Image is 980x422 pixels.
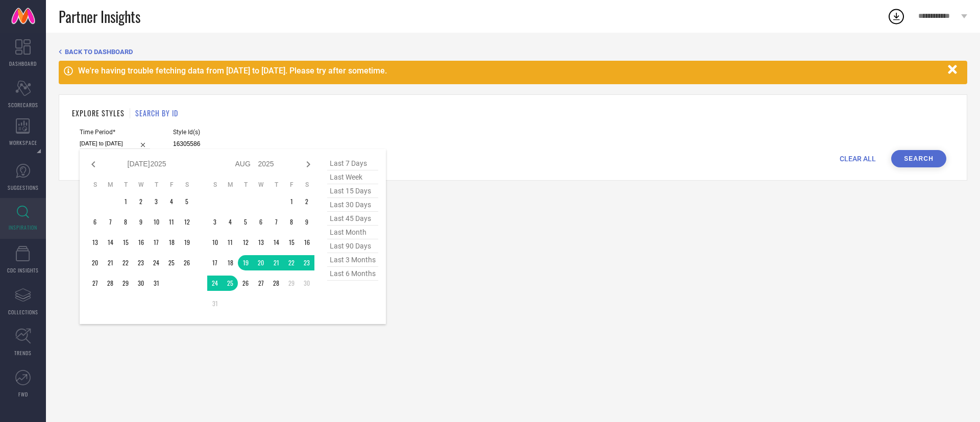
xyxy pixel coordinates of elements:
[207,214,223,230] td: Sun Aug 03 2025
[268,214,284,230] td: Thu Aug 07 2025
[14,349,32,357] span: TRENDS
[118,235,133,250] td: Tue Jul 15 2025
[253,235,268,250] td: Wed Aug 13 2025
[65,48,133,56] span: BACK TO DASHBOARD
[327,184,378,198] span: last 15 days
[327,239,378,253] span: last 90 days
[133,255,149,270] td: Wed Jul 23 2025
[207,276,223,291] td: Sun Aug 24 2025
[840,155,876,163] span: CLEAR ALL
[133,194,149,209] td: Wed Jul 02 2025
[179,255,194,270] td: Sat Jul 26 2025
[179,235,194,250] td: Sat Jul 19 2025
[149,235,164,250] td: Thu Jul 17 2025
[327,253,378,267] span: last 3 months
[87,235,103,250] td: Sun Jul 13 2025
[149,255,164,270] td: Thu Jul 24 2025
[103,214,118,230] td: Mon Jul 07 2025
[299,181,314,189] th: Saturday
[223,181,238,189] th: Monday
[327,157,378,170] span: last 7 days
[284,181,299,189] th: Friday
[173,129,321,136] span: Style Id(s)
[133,181,149,189] th: Wednesday
[149,181,164,189] th: Thursday
[118,255,133,270] td: Tue Jul 22 2025
[207,181,223,189] th: Sunday
[299,276,314,291] td: Sat Aug 30 2025
[164,214,179,230] td: Fri Jul 11 2025
[87,158,100,170] div: Previous month
[238,276,253,291] td: Tue Aug 26 2025
[253,255,268,270] td: Wed Aug 20 2025
[223,276,238,291] td: Mon Aug 25 2025
[268,255,284,270] td: Thu Aug 21 2025
[284,194,299,209] td: Fri Aug 01 2025
[327,198,378,212] span: last 30 days
[87,214,103,230] td: Sun Jul 06 2025
[149,276,164,291] td: Thu Jul 31 2025
[87,255,103,270] td: Sun Jul 20 2025
[299,214,314,230] td: Sat Aug 09 2025
[103,181,118,189] th: Monday
[118,194,133,209] td: Tue Jul 01 2025
[299,235,314,250] td: Sat Aug 16 2025
[9,224,37,231] span: INSPIRATION
[59,48,967,56] div: Back TO Dashboard
[80,138,150,149] input: Select time period
[238,255,253,270] td: Tue Aug 19 2025
[284,235,299,250] td: Fri Aug 15 2025
[133,276,149,291] td: Wed Jul 30 2025
[268,181,284,189] th: Thursday
[253,214,268,230] td: Wed Aug 06 2025
[118,181,133,189] th: Tuesday
[118,276,133,291] td: Tue Jul 29 2025
[302,158,314,170] div: Next month
[118,214,133,230] td: Tue Jul 08 2025
[87,276,103,291] td: Sun Jul 27 2025
[238,235,253,250] td: Tue Aug 12 2025
[149,214,164,230] td: Thu Jul 10 2025
[80,129,150,136] span: Time Period*
[299,255,314,270] td: Sat Aug 23 2025
[284,214,299,230] td: Fri Aug 08 2025
[164,194,179,209] td: Fri Jul 04 2025
[8,101,38,109] span: SCORECARDS
[238,214,253,230] td: Tue Aug 05 2025
[59,6,140,27] span: Partner Insights
[327,170,378,184] span: last week
[268,276,284,291] td: Thu Aug 28 2025
[7,266,39,274] span: CDC INSIGHTS
[9,139,37,146] span: WORKSPACE
[149,194,164,209] td: Thu Jul 03 2025
[327,226,378,239] span: last month
[284,255,299,270] td: Fri Aug 22 2025
[133,235,149,250] td: Wed Jul 16 2025
[223,214,238,230] td: Mon Aug 04 2025
[253,276,268,291] td: Wed Aug 27 2025
[207,255,223,270] td: Sun Aug 17 2025
[253,181,268,189] th: Wednesday
[103,235,118,250] td: Mon Jul 14 2025
[284,276,299,291] td: Fri Aug 29 2025
[268,235,284,250] td: Thu Aug 14 2025
[72,108,125,118] h1: EXPLORE STYLES
[238,181,253,189] th: Tuesday
[207,296,223,311] td: Sun Aug 31 2025
[9,60,37,67] span: DASHBOARD
[223,255,238,270] td: Mon Aug 18 2025
[179,194,194,209] td: Sat Jul 05 2025
[179,214,194,230] td: Sat Jul 12 2025
[173,138,321,150] input: Enter comma separated style ids e.g. 12345, 67890
[164,235,179,250] td: Fri Jul 18 2025
[891,150,946,167] button: Search
[164,255,179,270] td: Fri Jul 25 2025
[887,7,905,26] div: Open download list
[87,181,103,189] th: Sunday
[207,235,223,250] td: Sun Aug 10 2025
[223,235,238,250] td: Mon Aug 11 2025
[164,181,179,189] th: Friday
[18,390,28,398] span: FWD
[299,194,314,209] td: Sat Aug 02 2025
[103,276,118,291] td: Mon Jul 28 2025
